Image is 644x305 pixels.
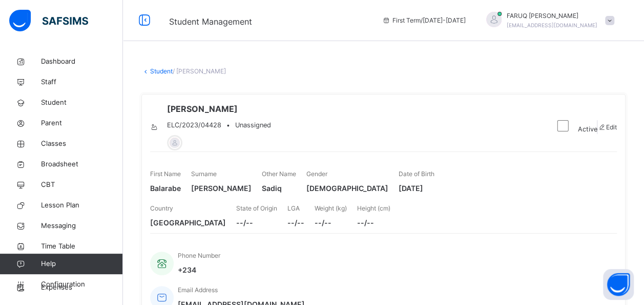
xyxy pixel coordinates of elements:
span: Broadsheet [41,159,123,169]
span: Balarabe [150,183,181,194]
span: Date of Birth [399,170,434,178]
span: Edit [606,123,617,131]
span: [GEOGRAPHIC_DATA] [150,217,226,228]
div: • [167,120,271,130]
span: [PERSON_NAME] [191,183,252,194]
span: Lesson Plan [41,200,123,211]
span: Dashboard [41,56,123,67]
span: Student Management [169,16,252,27]
span: --/-- [357,217,390,228]
span: Weight (kg) [315,204,347,212]
span: CBT [41,180,123,190]
span: [DEMOGRAPHIC_DATA] [306,183,388,194]
span: Unassigned [235,121,271,129]
button: Open asap [603,269,634,300]
span: Student [41,98,123,108]
img: safsims [9,10,88,31]
span: State of Origin [236,204,277,212]
span: ELC/2023/04428 [167,120,221,130]
span: --/-- [287,217,304,228]
span: Height (cm) [357,204,390,212]
span: +234 [178,264,220,275]
span: Staff [41,77,123,87]
span: FARUQ [PERSON_NAME] [507,11,597,21]
span: Time Table [41,241,123,252]
span: First Name [150,170,181,178]
span: Parent [41,118,123,128]
div: FARUQUMAR [476,11,619,30]
span: --/-- [236,217,277,228]
span: [EMAIL_ADDRESS][DOMAIN_NAME] [507,22,597,28]
span: Sadiq [262,183,296,194]
span: Active [577,125,597,133]
span: Surname [191,170,217,178]
span: Configuration [41,279,122,290]
span: Help [41,259,122,269]
a: Student [150,67,173,75]
span: Messaging [41,221,123,231]
span: [PERSON_NAME] [167,103,271,115]
span: / [PERSON_NAME] [173,67,226,75]
span: Phone Number [178,252,220,259]
span: LGA [287,204,300,212]
span: --/-- [315,217,347,228]
span: Other Name [262,170,296,178]
span: session/term information [382,16,466,25]
span: Country [150,204,173,212]
span: Email Address [178,286,218,294]
span: Gender [306,170,327,178]
span: [DATE] [399,183,434,194]
span: Classes [41,139,123,149]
